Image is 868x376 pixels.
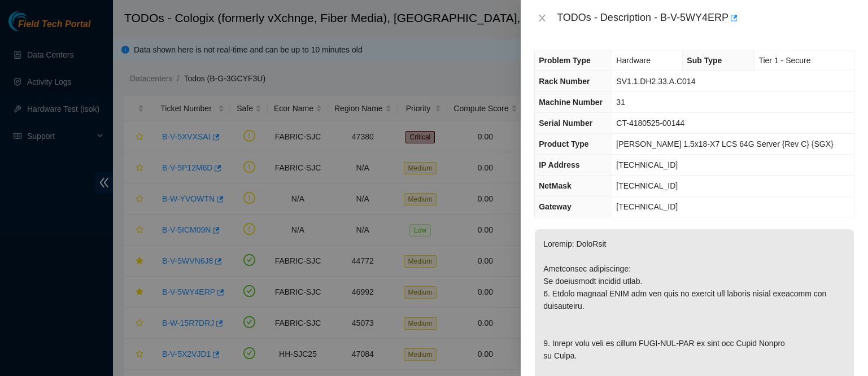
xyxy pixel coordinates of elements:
span: IP Address [539,160,579,169]
span: Serial Number [539,119,592,128]
span: Hardware [616,56,651,65]
span: [TECHNICAL_ID] [616,202,678,211]
span: [PERSON_NAME] 1.5x18-X7 LCS 64G Server {Rev C} {SGX} [616,139,833,148]
span: Machine Number [539,98,603,107]
span: CT-4180525-00144 [616,119,684,128]
span: Rack Number [539,77,590,86]
span: Problem Type [539,56,591,65]
span: [TECHNICAL_ID] [616,181,678,190]
span: Gateway [539,202,572,211]
span: close [538,14,547,23]
span: 31 [616,98,625,107]
span: SV1.1.DH2.33.A.C014 [616,77,695,86]
span: NetMask [539,181,572,190]
span: [TECHNICAL_ID] [616,160,678,169]
span: Sub Type [687,56,722,65]
div: TODOs - Description - B-V-5WY4ERP [557,9,854,27]
button: Close [534,13,550,24]
span: Product Type [539,139,588,148]
span: Tier 1 - Secure [758,56,810,65]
